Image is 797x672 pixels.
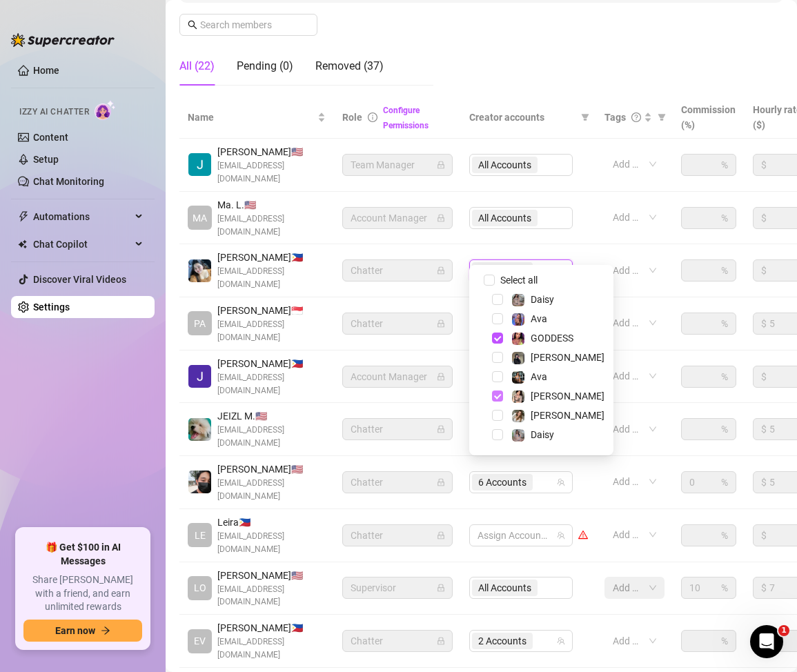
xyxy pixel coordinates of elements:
[437,425,445,433] span: lock
[351,577,444,598] span: Supervisor
[778,625,789,636] span: 1
[351,525,444,546] span: Chatter
[18,211,29,222] span: thunderbolt
[531,333,573,344] span: GODDESS
[492,294,503,305] span: Select tree node
[351,419,444,439] span: Chatter
[472,474,533,491] span: 6 Accounts
[217,197,326,213] span: Ma. L. 🇺🇸
[512,352,524,364] img: Anna
[194,580,206,595] span: LO
[95,100,116,120] img: AI Chatter
[437,266,445,275] span: lock
[368,112,377,122] span: info-circle
[217,318,326,344] span: [EMAIL_ADDRESS][DOMAIN_NAME]
[492,391,503,402] span: Select tree node
[195,528,206,543] span: LE
[193,210,207,226] span: MA
[512,313,524,326] img: Ava
[188,365,211,388] img: John Lhester
[200,17,298,32] input: Search members
[492,410,503,421] span: Select tree node
[557,637,565,645] span: team
[437,373,445,381] span: lock
[631,112,641,122] span: question-circle
[33,176,104,187] a: Chat Monitoring
[512,371,524,384] img: Ava
[188,110,315,125] span: Name
[194,316,206,331] span: PA
[437,478,445,486] span: lock
[658,113,666,121] span: filter
[217,265,326,291] span: [EMAIL_ADDRESS][DOMAIN_NAME]
[578,107,592,128] span: filter
[531,294,554,305] span: Daisy
[512,333,524,345] img: GODDESS
[351,208,444,228] span: Account Manager
[472,633,533,649] span: 2 Accounts
[33,154,59,165] a: Setup
[512,429,524,442] img: Daisy
[188,259,211,282] img: Sheina Gorriceta
[478,263,527,278] span: 2 Accounts
[531,429,554,440] span: Daisy
[437,637,445,645] span: lock
[23,573,142,614] span: Share [PERSON_NAME] with a friend, and earn unlimited rewards
[478,633,527,649] span: 2 Accounts
[19,106,89,119] span: Izzy AI Chatter
[217,159,326,186] span: [EMAIL_ADDRESS][DOMAIN_NAME]
[237,58,293,75] div: Pending (0)
[217,356,326,371] span: [PERSON_NAME] 🇵🇭
[531,313,547,324] span: Ava
[217,583,326,609] span: [EMAIL_ADDRESS][DOMAIN_NAME]
[437,214,445,222] span: lock
[750,625,783,658] iframe: Intercom live chat
[315,58,384,75] div: Removed (37)
[188,471,211,493] img: john kenneth santillan
[217,250,326,265] span: [PERSON_NAME] 🇵🇭
[33,302,70,313] a: Settings
[557,531,565,540] span: team
[33,233,131,255] span: Chat Copilot
[512,294,524,306] img: Daisy
[492,352,503,363] span: Select tree node
[179,97,334,139] th: Name
[351,313,444,334] span: Chatter
[179,58,215,75] div: All (22)
[188,20,197,30] span: search
[217,144,326,159] span: [PERSON_NAME] 🇺🇸
[531,391,604,402] span: [PERSON_NAME]
[581,113,589,121] span: filter
[531,352,604,363] span: [PERSON_NAME]
[217,408,326,424] span: JEIZL M. 🇺🇸
[217,620,326,635] span: [PERSON_NAME] 🇵🇭
[437,161,445,169] span: lock
[342,112,362,123] span: Role
[351,155,444,175] span: Team Manager
[531,410,604,421] span: [PERSON_NAME]
[55,625,95,636] span: Earn now
[557,478,565,486] span: team
[351,472,444,493] span: Chatter
[492,313,503,324] span: Select tree node
[217,462,326,477] span: [PERSON_NAME] 🇺🇸
[512,410,524,422] img: Paige
[188,153,211,176] img: Jodi
[18,239,27,249] img: Chat Copilot
[492,333,503,344] span: Select tree node
[23,541,142,568] span: 🎁 Get $100 in AI Messages
[217,635,326,662] span: [EMAIL_ADDRESS][DOMAIN_NAME]
[101,626,110,635] span: arrow-right
[351,366,444,387] span: Account Manager
[655,107,669,128] span: filter
[437,584,445,592] span: lock
[217,371,326,397] span: [EMAIL_ADDRESS][DOMAIN_NAME]
[492,371,503,382] span: Select tree node
[437,531,445,540] span: lock
[512,391,524,403] img: Jenna
[351,260,444,281] span: Chatter
[33,132,68,143] a: Content
[351,631,444,651] span: Chatter
[383,106,429,130] a: Configure Permissions
[194,633,206,649] span: EV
